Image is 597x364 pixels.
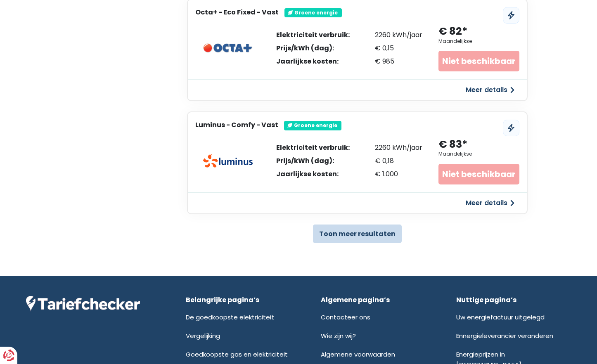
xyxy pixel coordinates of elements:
[203,154,253,168] img: Luminus
[321,331,356,340] a: Wie zijn wij?
[321,296,436,304] div: Algemene pagina’s
[321,313,370,321] a: Contacteer ons
[375,171,422,177] div: € 1.000
[26,296,140,312] img: Tariefchecker logo
[375,144,422,151] div: 2260 kWh/jaar
[186,313,274,321] a: De goedkoopste elektriciteit
[438,138,467,151] div: € 83*
[313,225,402,243] button: Toon meer resultaten
[284,121,341,130] div: Groene energie
[276,144,350,151] div: Elektriciteit verbruik:
[195,8,279,16] h3: Octa+ - Eco Fixed - Vast
[276,58,350,65] div: Jaarlijkse kosten:
[276,158,350,164] div: Prijs/kWh (dag):
[438,51,519,71] div: Niet beschikbaar
[461,196,519,210] button: Meer details
[456,331,553,340] a: Ennergieleverancier veranderen
[375,58,422,65] div: € 985
[456,296,571,304] div: Nuttige pagina’s
[276,171,350,177] div: Jaarlijkse kosten:
[195,121,278,129] h3: Luminus - Comfy - Vast
[375,45,422,52] div: € 0,15
[438,38,472,44] div: Maandelijkse
[276,45,350,52] div: Prijs/kWh (dag):
[284,8,342,17] div: Groene energie
[186,350,288,359] a: Goedkoopste gas en elektriciteit
[321,350,395,359] a: Algemene voorwaarden
[456,313,545,321] a: Uw energiefactuur uitgelegd
[375,32,422,38] div: 2260 kWh/jaar
[461,83,519,97] button: Meer details
[438,151,472,157] div: Maandelijkse
[186,296,301,304] div: Belangrijke pagina’s
[375,158,422,164] div: € 0,18
[276,32,350,38] div: Elektriciteit verbruik:
[438,25,467,38] div: € 82*
[203,43,253,53] img: Octa
[438,164,519,184] div: Niet beschikbaar
[186,331,220,340] a: Vergelijking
